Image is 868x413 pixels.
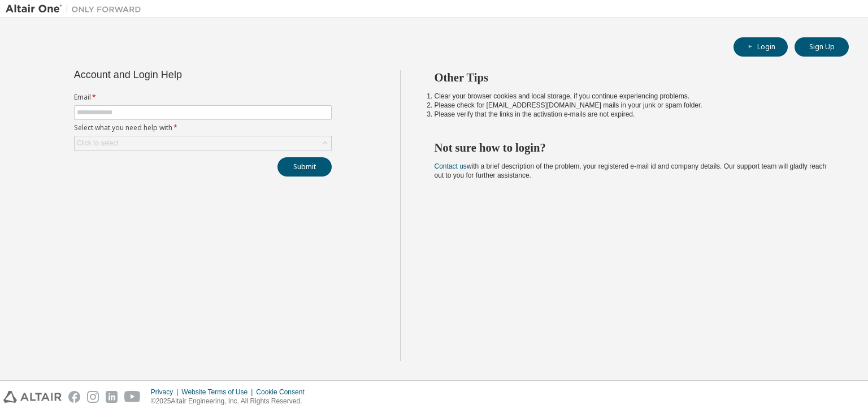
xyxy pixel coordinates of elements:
li: Please verify that the links in the activation e-mails are not expired. [435,110,829,119]
a: Contact us [435,162,467,170]
label: Email [74,93,332,102]
img: youtube.svg [124,391,141,403]
button: Sign Up [795,37,849,57]
div: Click to select [75,136,331,150]
img: altair_logo.svg [3,391,62,403]
li: Clear your browser cookies and local storage, if you continue experiencing problems. [435,92,829,101]
li: Please check for [EMAIL_ADDRESS][DOMAIN_NAME] mails in your junk or spam folder. [435,101,829,110]
img: facebook.svg [68,391,80,403]
h2: Not sure how to login? [435,140,829,155]
div: Click to select [77,139,119,148]
img: Altair One [6,3,147,15]
span: with a brief description of the problem, your registered e-mail id and company details. Our suppo... [435,162,827,179]
label: Select what you need help with [74,123,332,132]
button: Submit [277,157,332,177]
img: linkedin.svg [106,391,118,403]
h2: Other Tips [435,70,829,85]
p: © 2025 Altair Engineering, Inc. All Rights Reserved. [151,397,311,406]
div: Privacy [151,388,181,397]
div: Account and Login Help [74,70,280,79]
img: instagram.svg [87,391,99,403]
div: Cookie Consent [256,388,311,397]
button: Login [734,37,788,57]
div: Website Terms of Use [181,388,256,397]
